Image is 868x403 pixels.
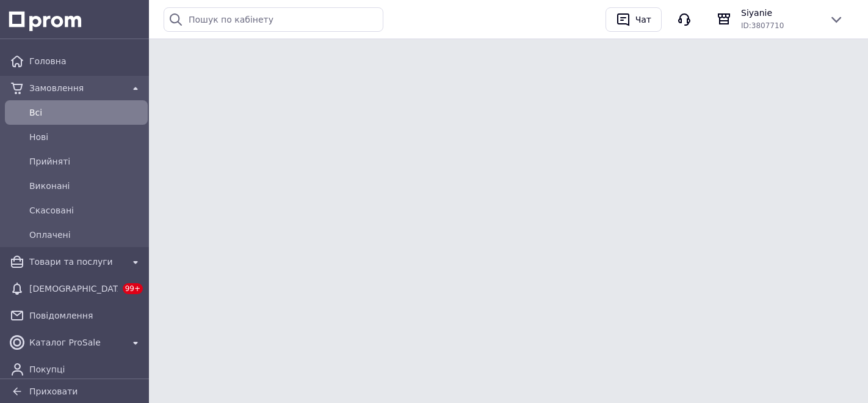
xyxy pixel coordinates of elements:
[29,229,143,241] span: Оплачені
[29,155,143,168] span: Прийняті
[606,7,662,32] button: Чат
[633,10,654,29] div: Чат
[741,7,819,19] span: Siyanie
[164,7,383,32] input: Пошук по кабінету
[29,256,123,268] span: Товари та послуги
[741,21,784,30] span: ID: 3807710
[29,55,143,67] span: Головна
[29,131,143,143] span: Нові
[29,204,143,216] span: Скасовані
[29,283,118,295] span: [DEMOGRAPHIC_DATA]
[29,336,123,349] span: Каталог ProSale
[29,363,143,375] span: Покупці
[29,180,143,192] span: Виконані
[29,309,143,322] span: Повідомлення
[123,283,143,294] span: 99+
[29,386,78,396] span: Приховати
[29,106,143,119] span: Всi
[29,82,123,94] span: Замовлення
